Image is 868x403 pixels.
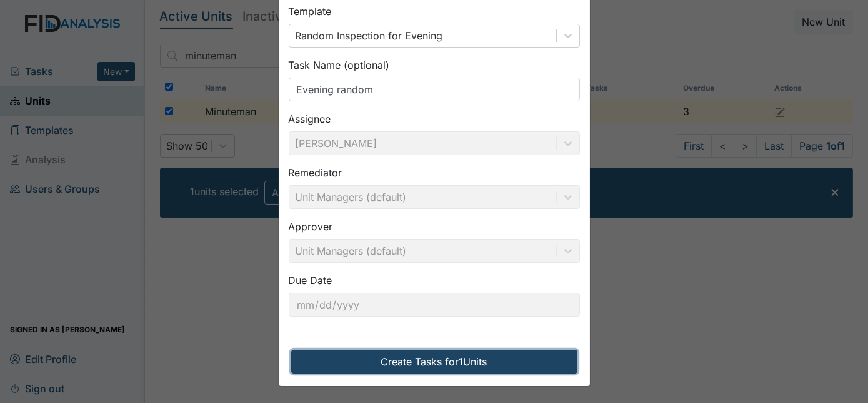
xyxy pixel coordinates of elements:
[289,4,332,19] label: Template
[296,28,443,43] div: Random Inspection for Evening
[289,219,333,234] label: Approver
[291,350,577,374] button: Create Tasks for1Units
[289,273,332,288] label: Due Date
[289,111,331,126] label: Assignee
[289,58,390,73] label: Task Name (optional)
[289,165,342,180] label: Remediator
